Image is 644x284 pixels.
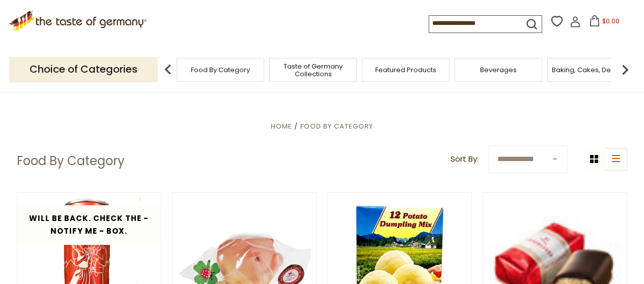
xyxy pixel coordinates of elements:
[480,66,517,74] a: Beverages
[300,121,373,131] a: Food By Category
[451,153,479,166] label: Sort By:
[158,59,178,80] img: previous arrow
[272,62,354,78] a: Taste of Germany Collections
[9,57,158,82] p: Choice of Categories
[615,59,635,80] img: next arrow
[271,121,292,131] a: Home
[583,15,626,30] button: $0.00
[552,66,631,74] a: Baking, Cakes, Desserts
[17,153,125,169] h1: Food By Category
[375,66,436,74] a: Featured Products
[602,17,620,25] span: $0.00
[191,66,250,74] a: Food By Category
